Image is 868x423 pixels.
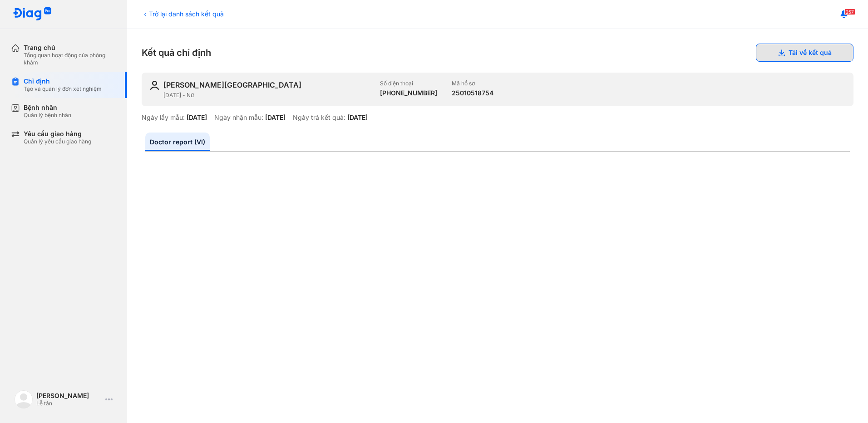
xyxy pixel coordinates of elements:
[24,85,102,93] div: Tạo và quản lý đơn xét nghiệm
[142,9,224,19] div: Trở lại danh sách kết quả
[13,7,52,21] img: logo
[24,103,71,112] div: Bệnh nhân
[15,390,33,408] img: logo
[24,112,71,119] div: Quản lý bệnh nhân
[347,113,368,122] div: [DATE]
[214,113,263,122] div: Ngày nhận mẫu:
[145,133,210,151] a: Doctor report (VI)
[24,52,116,66] div: Tổng quan hoạt động của phòng khám
[149,80,160,91] img: user-icon
[452,89,493,97] div: 25010518754
[187,113,207,122] div: [DATE]
[24,77,102,85] div: Chỉ định
[265,113,286,122] div: [DATE]
[142,113,185,122] div: Ngày lấy mẫu:
[24,130,91,138] div: Yêu cầu giao hàng
[36,400,102,407] div: Lễ tân
[36,392,102,400] div: [PERSON_NAME]
[380,89,437,97] div: [PHONE_NUMBER]
[24,44,116,52] div: Trang chủ
[756,44,853,62] button: Tải về kết quả
[380,80,437,87] div: Số điện thoại
[142,44,853,62] div: Kết quả chỉ định
[293,113,345,122] div: Ngày trả kết quả:
[163,80,301,90] div: [PERSON_NAME][GEOGRAPHIC_DATA]
[24,138,91,145] div: Quản lý yêu cầu giao hàng
[163,92,373,99] div: [DATE] - Nữ
[844,9,855,15] span: 257
[452,80,493,87] div: Mã hồ sơ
